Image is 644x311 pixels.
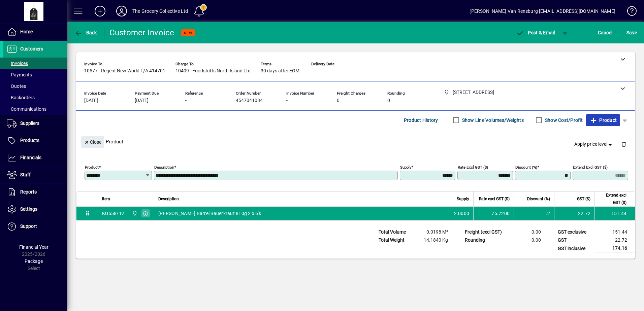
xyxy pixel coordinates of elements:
[401,114,441,126] button: Product History
[3,218,67,235] a: Support
[478,210,510,217] div: 75.7200
[158,210,261,217] span: [PERSON_NAME] Barrel Sauerkraut 810g 2 x 6's
[25,258,43,264] span: Package
[3,92,67,103] a: Backorders
[261,68,299,74] span: 30 days after EOM
[20,46,43,51] span: Customers
[286,98,288,103] span: -
[337,98,340,103] span: 0
[84,137,101,148] span: Close
[3,167,67,183] a: Staff
[554,236,595,244] td: GST
[158,195,179,203] span: Description
[457,195,469,203] span: Supply
[573,165,608,170] mat-label: Extend excl GST ($)
[416,236,456,244] td: 14.1840 Kg
[3,201,67,218] a: Settings
[554,244,595,253] td: GST inclusive
[184,31,192,35] span: NEW
[3,24,67,40] a: Home
[20,189,37,195] span: Reports
[175,68,251,74] span: 10409 - Foodstuffs North Island Ltd
[616,136,632,152] button: Delete
[554,207,594,220] td: 22.72
[102,195,110,203] span: Item
[102,210,124,217] div: KU558/12
[572,138,616,150] button: Apply price level
[516,30,555,35] span: ost & Email
[509,236,549,244] td: 0.00
[461,228,509,236] td: Freight (excl GST)
[527,195,550,203] span: Discount (%)
[132,6,188,16] div: The Grocery Collective Ltd
[596,27,614,39] button: Cancel
[625,27,639,39] button: Save
[20,172,31,177] span: Staff
[135,98,149,103] span: [DATE]
[79,139,106,145] app-page-header-button: Close
[73,27,99,39] button: Back
[470,6,615,16] div: [PERSON_NAME] Van Rensburg [EMAIL_ADDRESS][DOMAIN_NAME]
[589,115,617,126] span: Product
[544,117,583,124] label: Show Cost/Profit
[7,72,32,77] span: Payments
[586,114,620,126] button: Product
[20,120,39,126] span: Suppliers
[185,98,187,103] span: -
[7,106,46,112] span: Communications
[20,138,39,143] span: Products
[20,223,37,229] span: Support
[595,228,635,236] td: 151.44
[595,244,635,253] td: 174.16
[3,80,67,92] a: Quotes
[3,103,67,115] a: Communications
[7,61,28,66] span: Invoices
[84,98,98,103] span: [DATE]
[404,115,438,126] span: Product History
[7,83,26,89] span: Quotes
[400,165,411,170] mat-label: Supply
[622,1,636,23] a: Knowledge Base
[111,5,132,17] button: Profile
[479,195,510,203] span: Rate excl GST ($)
[461,117,524,124] label: Show Line Volumes/Weights
[461,236,509,244] td: Rounding
[458,165,488,170] mat-label: Rate excl GST ($)
[3,58,67,69] a: Invoices
[67,27,104,39] app-page-header-button: Back
[375,228,416,236] td: Total Volume
[514,207,554,220] td: .2
[509,228,549,236] td: 0.00
[454,210,470,217] span: 2.0000
[311,68,313,74] span: -
[19,244,49,250] span: Financial Year
[554,228,595,236] td: GST exclusive
[130,210,138,217] span: 4/75 Apollo Drive
[236,98,263,103] span: 4547041084
[574,141,613,148] span: Apply price level
[513,27,558,39] button: Post & Email
[515,165,537,170] mat-label: Discount (%)
[109,27,174,38] div: Customer Invoice
[3,149,67,166] a: Financials
[89,5,111,17] button: Add
[154,165,174,170] mat-label: Description
[626,27,637,38] span: ave
[3,184,67,201] a: Reports
[577,195,590,203] span: GST ($)
[626,30,629,35] span: S
[84,68,165,74] span: 10577 - Regent New World T/A 414701
[20,29,33,34] span: Home
[598,27,613,38] span: Cancel
[387,98,390,103] span: 0
[375,236,416,244] td: Total Weight
[3,132,67,149] a: Products
[85,165,99,170] mat-label: Product
[7,95,35,100] span: Backorders
[20,155,41,160] span: Financials
[599,192,626,206] span: Extend excl GST ($)
[74,30,97,35] span: Back
[3,115,67,132] a: Suppliers
[3,69,67,80] a: Payments
[416,228,456,236] td: 0.0198 M³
